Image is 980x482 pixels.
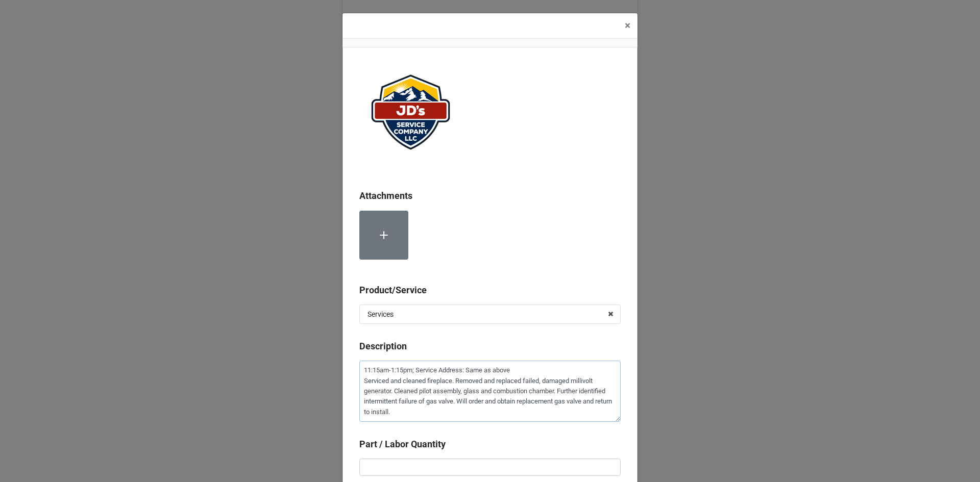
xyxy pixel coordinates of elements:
span: × [625,19,630,32]
label: Product/Service [359,283,427,297]
textarea: 11:15am-1:15pm; Service Address: Same as above Serviced and cleaned fireplace. Removed and replac... [359,361,621,422]
label: Description [359,339,407,353]
img: user-attachments%2Flegacy%2Fextension-attachments%2FePqffAuANl%2FJDServiceCoLogo_website.png [359,64,461,161]
label: Attachments [359,189,412,203]
label: Part / Labor Quantity [359,437,446,451]
div: Services [367,311,394,318]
